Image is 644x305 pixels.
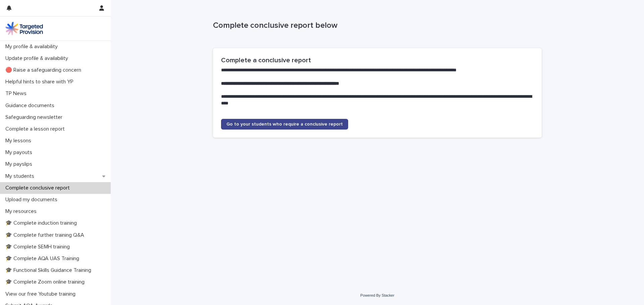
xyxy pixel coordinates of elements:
[3,79,79,85] p: Helpful hints to share with YP
[3,114,68,121] p: Safeguarding newsletter
[3,267,97,274] p: 🎓 Functional Skills Guidance Training
[5,22,43,35] img: M5nRWzHhSzIhMunXDL62
[3,244,75,250] p: 🎓 Complete SEMH training
[221,56,534,64] h2: Complete a conclusive report
[3,208,42,215] p: My resources
[3,220,82,226] p: 🎓 Complete induction training
[3,173,40,179] p: My students
[3,279,90,285] p: 🎓 Complete Zoom online training
[3,126,70,132] p: Complete a lesson report
[213,21,539,30] p: Complete conclusive report below
[3,161,38,167] p: My payslips
[3,102,60,109] p: Guidance documents
[3,149,38,156] p: My payouts
[3,67,87,73] p: 🔴 Raise a safeguarding concern
[3,232,90,238] p: 🎓 Complete further training Q&A
[3,90,32,97] p: TP News
[3,197,63,203] p: Upload my documents
[3,138,37,144] p: My lessons
[221,119,348,130] a: Go to your students who require a conclusive report
[3,44,63,50] p: My profile & availability
[360,293,394,297] a: Powered By Stacker
[3,255,85,262] p: 🎓 Complete AQA UAS Training
[3,291,81,297] p: View our free Youtube training
[3,55,73,62] p: Update profile & availability
[3,185,75,191] p: Complete conclusive report
[226,122,343,127] span: Go to your students who require a conclusive report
